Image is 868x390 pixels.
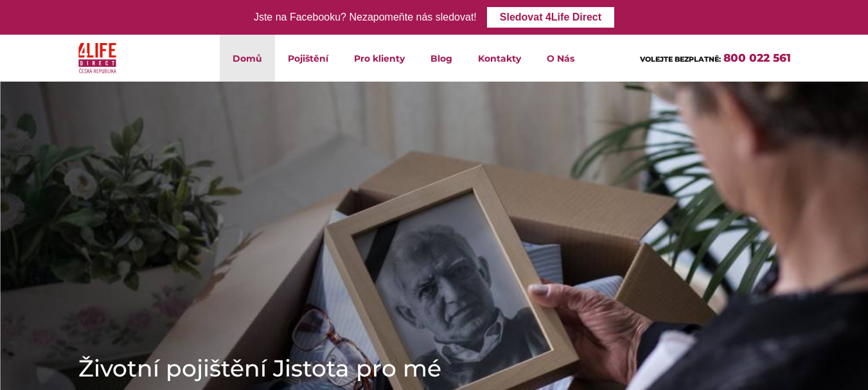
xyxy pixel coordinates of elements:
[254,8,477,27] div: Jste na Facebooku? Nezapomeňte nás sledovat!
[78,40,117,76] img: 4Life Direct Česká republika logo
[220,35,275,82] a: Domů
[723,51,791,64] a: 800 022 561
[487,7,614,28] a: Sledovat 4Life Direct
[418,35,465,82] a: Blog
[640,55,721,64] span: VOLEJTE BEZPLATNĚ:
[465,35,534,82] a: Kontakty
